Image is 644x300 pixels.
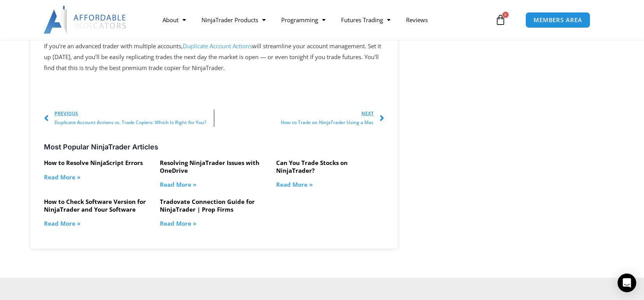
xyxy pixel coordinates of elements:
span: If you’re an advanced trader with multiple accounts, [44,42,183,50]
a: 0 [483,9,518,31]
span: Next [281,109,374,118]
div: Post Navigation [44,109,384,127]
span: Previous [54,109,206,118]
h3: Most Popular NinjaTrader Articles [44,142,384,151]
a: How to Check Software Version for NinjaTrader and Your Software [44,198,146,213]
a: Programming [273,11,333,29]
a: Futures Trading [333,11,398,29]
span: Duplicate Account Actions vs. Trade Copiers: Which Is Right for You? [54,118,206,127]
span: MEMBERS AREA [534,17,582,23]
a: Read more about Resolving NinjaTrader Issues with OneDrive [160,181,196,188]
a: MEMBERS AREA [525,12,590,28]
a: About [155,11,194,29]
a: PreviousDuplicate Account Actions vs. Trade Copiers: Which Is Right for You? [44,109,214,127]
a: Duplicate Account Actions [183,42,252,50]
span: How to Trade on NinjaTrader Using a Mac [281,118,374,127]
a: Resolving NinjaTrader Issues with OneDrive [160,159,259,174]
a: Read more about Tradovate Connection Guide for NinjaTrader | Prop Firms [160,219,196,227]
a: NextHow to Trade on NinjaTrader Using a Mac [214,109,384,127]
a: Reviews [398,11,436,29]
a: Tradovate Connection Guide for NinjaTrader | Prop Firms [160,198,255,213]
img: LogoAI | Affordable Indicators – NinjaTrader [44,6,127,34]
a: How to Resolve NinjaScript Errors [44,159,143,167]
a: NinjaTrader Products [194,11,273,29]
span: 0 [502,12,509,18]
div: Open Intercom Messenger [618,274,636,292]
a: Read more about How to Check Software Version for NinjaTrader and Your Software [44,219,80,227]
a: Can You Trade Stocks on NinjaTrader? [276,159,348,174]
a: Read more about Can You Trade Stocks on NinjaTrader? [276,181,313,188]
span: will streamline your account management. Set it up [DATE], and you’ll be easily replicating trade... [44,42,381,72]
nav: Menu [155,11,493,29]
a: Read more about How to Resolve NinjaScript Errors [44,173,80,181]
